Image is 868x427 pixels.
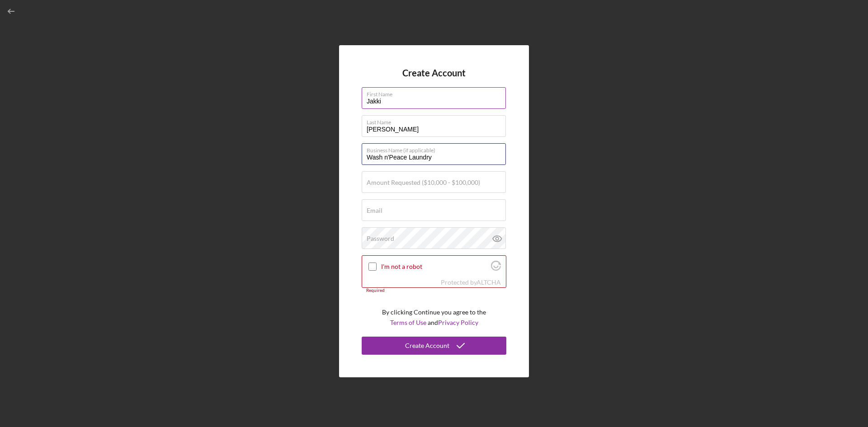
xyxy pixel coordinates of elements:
label: Last Name [367,116,506,126]
a: Visit Altcha.org [476,278,501,286]
label: Business Name (if applicable) [367,144,506,154]
div: Protected by [441,279,501,286]
p: By clicking Continue you agree to the and [382,307,486,328]
label: Email [367,207,382,214]
label: I'm not a robot [381,263,488,270]
div: Create Account [405,337,449,355]
label: Password [367,235,394,242]
a: Visit Altcha.org [491,264,501,272]
label: First Name [367,88,506,98]
div: Required [362,288,506,293]
a: Terms of Use [390,319,426,326]
h4: Create Account [402,68,466,78]
a: Privacy Policy [438,319,478,326]
button: Create Account [362,337,506,355]
label: Amount Requested ($10,000 - $100,000) [367,179,480,186]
